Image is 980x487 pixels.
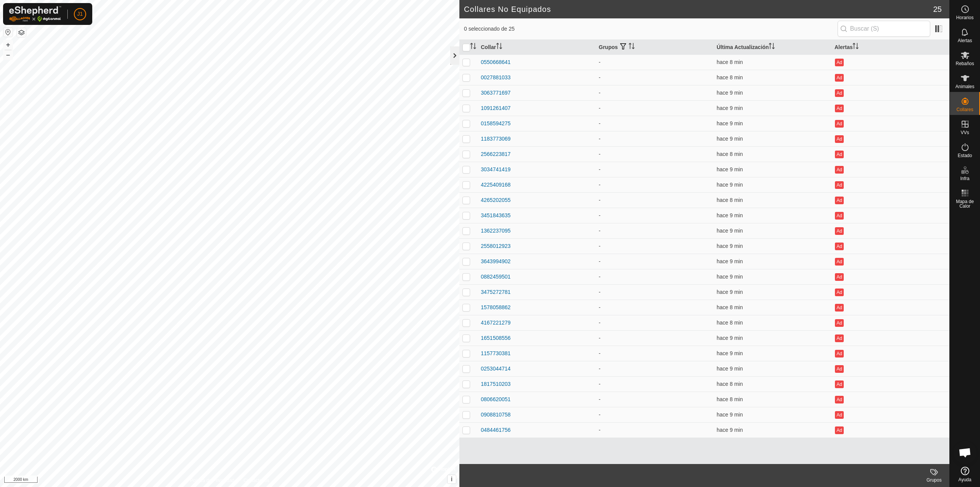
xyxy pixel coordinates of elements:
span: J1 [77,10,83,18]
button: Ad [835,350,843,357]
span: 4 oct 2025, 22:04 [717,304,743,310]
div: 3475272781 [481,288,511,296]
button: Ad [835,197,843,204]
div: 0484461756 [481,426,511,434]
td: - [596,100,714,116]
div: 1817510203 [481,380,511,388]
button: Ad [835,89,843,97]
p-sorticon: Activar para ordenar [496,44,502,50]
div: Grupos [919,477,949,484]
th: Grupos [596,40,714,55]
button: Ad [835,135,843,143]
button: i [448,475,456,484]
td: - [596,54,714,70]
td: - [596,376,714,392]
button: – [3,50,13,59]
span: 4 oct 2025, 22:04 [717,74,743,80]
div: 1651508556 [481,334,511,342]
button: Ad [835,304,843,312]
div: 2558012923 [481,242,511,250]
h2: Collares No Equipados [464,5,933,14]
p-sorticon: Activar para ordenar [769,44,775,50]
button: Ad [835,212,843,220]
button: Restablecer Mapa [3,28,13,37]
td: - [596,300,714,315]
div: 1091261407 [481,104,511,112]
span: Estado [958,153,972,158]
p-sorticon: Activar para ordenar [470,44,476,50]
td: - [596,70,714,85]
th: Collar [478,40,596,55]
button: Ad [835,181,843,189]
a: Política de Privacidad [190,477,234,484]
div: 0027881033 [481,74,511,82]
span: 4 oct 2025, 22:04 [717,366,743,372]
td: - [596,146,714,162]
button: Ad [835,289,843,296]
span: 4 oct 2025, 22:04 [717,59,743,65]
div: 0550668641 [481,58,511,66]
td: - [596,131,714,146]
td: - [596,407,714,422]
div: 0158594275 [481,120,511,128]
td: - [596,284,714,300]
span: 4 oct 2025, 22:04 [717,412,743,418]
div: 3451843635 [481,212,511,220]
span: Alertas [958,38,972,43]
button: Ad [835,74,843,82]
span: 4 oct 2025, 22:04 [717,350,743,356]
button: Ad [835,319,843,327]
button: Ad [835,411,843,419]
span: i [451,476,452,482]
div: 4225409168 [481,181,511,189]
div: 4265202055 [481,196,511,204]
input: Buscar (S) [838,21,930,37]
td: - [596,162,714,177]
span: 4 oct 2025, 22:04 [717,120,743,126]
span: Animales [955,84,974,89]
span: 4 oct 2025, 22:04 [717,228,743,234]
button: Ad [835,396,843,403]
span: Ayuda [959,477,972,482]
span: Rebaños [955,61,974,66]
div: 1578058862 [481,303,511,312]
td: - [596,223,714,238]
td: - [596,85,714,100]
span: 4 oct 2025, 22:04 [717,396,743,402]
button: Ad [835,380,843,388]
img: Logo Gallagher [9,6,61,22]
div: 1157730381 [481,349,511,357]
td: - [596,238,714,254]
td: - [596,208,714,223]
button: + [3,40,13,49]
td: - [596,269,714,284]
span: 4 oct 2025, 22:04 [717,151,743,157]
div: 1362237095 [481,227,511,235]
span: 4 oct 2025, 22:04 [717,136,743,142]
td: - [596,392,714,407]
a: Contáctenos [243,477,269,484]
span: Infra [960,176,969,181]
span: 4 oct 2025, 22:04 [717,197,743,203]
span: 4 oct 2025, 22:03 [717,258,743,264]
button: Ad [835,243,843,250]
div: 3063771697 [481,89,511,97]
span: 4 oct 2025, 22:03 [717,274,743,280]
span: 4 oct 2025, 22:04 [717,381,743,387]
td: - [596,361,714,376]
p-sorticon: Activar para ordenar [853,44,859,50]
button: Capas del Mapa [17,28,26,37]
span: 4 oct 2025, 22:04 [717,90,743,96]
span: 4 oct 2025, 22:04 [717,243,743,249]
span: Collares [956,107,973,112]
span: 0 seleccionado de 25 [464,25,838,33]
td: - [596,346,714,361]
button: Ad [835,151,843,158]
span: 4 oct 2025, 22:03 [717,182,743,188]
div: 2566223817 [481,150,511,158]
button: Ad [835,335,843,342]
div: 0253044714 [481,365,511,373]
span: 4 oct 2025, 22:04 [717,166,743,172]
div: 0908810758 [481,411,511,419]
button: Ad [835,273,843,281]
